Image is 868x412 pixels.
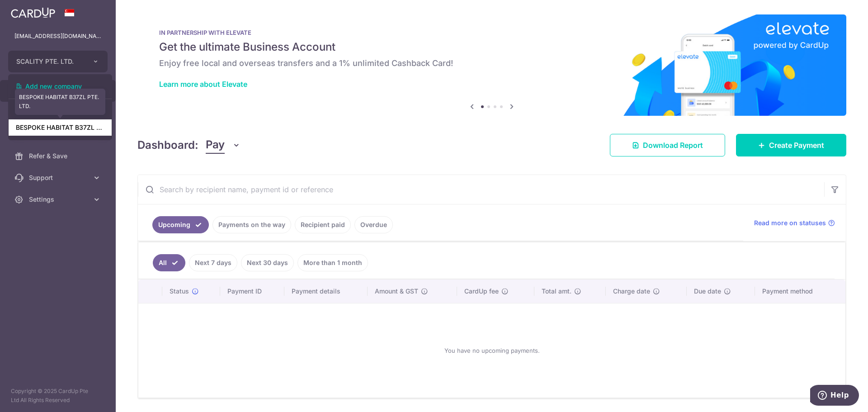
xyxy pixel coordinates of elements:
a: Read more on statuses [754,218,835,227]
ul: SCALITY PTE. LTD. [8,74,112,140]
a: Create Payment [736,134,846,156]
span: Download Report [643,140,703,151]
span: Status [170,287,189,296]
span: Create Payment [769,140,824,151]
a: BESPOKE HABITAT B37ZL PTE. LTD. [9,119,112,136]
a: All [153,254,185,271]
a: Recipient paid [295,216,351,233]
img: CardUp [11,7,55,18]
button: Pay [206,137,241,154]
span: Pay [206,137,225,154]
a: Learn more about Elevate [159,80,247,89]
a: SCALITY PTE. LTD. [9,101,112,117]
a: Next 7 days [189,254,237,271]
h6: Enjoy free local and overseas transfers and a 1% unlimited Cashback Card! [159,58,825,69]
th: Payment method [755,279,845,303]
th: Payment ID [220,279,284,303]
h5: Get the ultimate Business Account [159,40,825,54]
a: Payments on the way [212,216,291,233]
p: [EMAIL_ADDRESS][DOMAIN_NAME] [14,32,101,41]
span: Charge date [613,287,650,296]
button: SCALITY PTE. LTD. [8,51,108,72]
a: Add new company [9,78,112,95]
h4: Dashboard: [137,137,198,153]
span: Support [29,173,89,182]
span: Total amt. [542,287,571,296]
input: Search by recipient name, payment id or reference [138,175,824,204]
a: Next 30 days [241,254,294,271]
span: SCALITY PTE. LTD. [16,57,83,66]
div: You have no upcoming payments. [149,311,835,390]
a: Overdue [354,216,393,233]
img: Renovation banner [137,14,846,116]
span: Due date [694,287,721,296]
a: Upcoming [152,216,209,233]
a: More than 1 month [297,254,368,271]
p: IN PARTNERSHIP WITH ELEVATE [159,29,825,36]
iframe: Opens a widget where you can find more information [810,385,859,407]
span: Amount & GST [375,287,418,296]
span: Read more on statuses [754,218,826,227]
span: CardUp fee [464,287,499,296]
th: Payment details [284,279,368,303]
span: Settings [29,195,89,204]
span: Refer & Save [29,152,89,161]
a: Download Report [610,134,725,156]
div: BESPOKE HABITAT B37ZL PTE. LTD. [15,89,105,115]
